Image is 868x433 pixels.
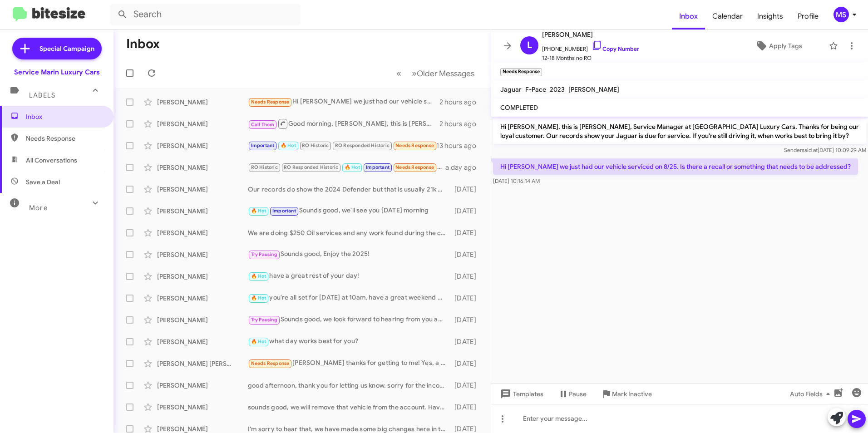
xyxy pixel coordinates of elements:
span: Mark Inactive [612,386,652,402]
button: Previous [391,64,407,83]
input: Search [110,4,301,25]
div: [PERSON_NAME] [157,119,248,128]
span: Important [272,208,296,214]
div: Sounds good, Enjoy the 2025! [248,249,450,260]
span: Needs Response [395,143,434,148]
a: Inbox [672,3,705,30]
div: [DATE] [450,207,483,216]
span: Sender [DATE] 10:09:29 AM [784,147,866,153]
button: Mark Inactive [594,386,659,402]
div: [PERSON_NAME] [157,141,248,150]
div: you're all set for [DATE] at 10am, have a great weekend and we will see you [DATE] morning! [248,293,450,303]
span: 🔥 Hot [251,339,266,344]
span: Jaguar [500,85,522,93]
a: Insights [750,3,790,30]
div: [DATE] [450,381,483,390]
span: Auto Fields [790,386,833,402]
span: RO Responded Historic [284,164,338,170]
span: Needs Response [251,99,290,105]
div: We are doing $250 Oil services and any work found during the complimentary multipoint inspection ... [248,228,450,237]
button: Next [406,64,480,83]
span: Apply Tags [769,38,802,54]
nav: Page navigation example [391,64,480,83]
div: [PERSON_NAME] [157,163,248,172]
div: Sounds good, we look forward to hearing from you and hope your healing process goes well. [248,315,450,325]
div: [PERSON_NAME] [157,185,248,194]
span: Profile [790,3,826,30]
div: 2 hours ago [439,98,483,107]
div: have a great rest of your day! [248,271,450,281]
span: [PERSON_NAME] [542,29,639,40]
div: [DATE] [450,228,483,237]
div: Sounds good, we'll see you [DATE] morning [248,206,450,216]
span: Needs Response [26,134,103,143]
span: RO Historic [251,164,278,170]
div: [DATE] [450,359,483,368]
span: Needs Response [395,164,434,170]
div: [DATE] [450,403,483,412]
div: sounds good, we will remove that vehicle from the account. Have a great day! [248,403,450,412]
div: [DATE] [450,337,483,346]
div: I don't know right now.... Out of the country [248,140,436,151]
div: [DATE] [450,315,483,325]
p: Hi [PERSON_NAME], this is [PERSON_NAME], Service Manager at [GEOGRAPHIC_DATA] Luxury Cars. Thanks... [493,118,866,144]
button: Apply Tags [732,38,824,54]
span: 🔥 Hot [251,295,266,301]
span: [DATE] 10:16:14 AM [493,177,540,184]
button: MS [826,7,858,22]
div: We are scheduled for 9:30 [DATE]! [248,162,445,172]
div: Service Marin Luxury Cars [14,68,100,77]
span: Special Campaign [39,44,94,53]
button: Pause [551,386,594,402]
p: Hi [PERSON_NAME] we just had our vehicle serviced on 8/25. Is there a recall or something that ne... [493,158,858,175]
div: MS [833,7,849,22]
button: Auto Fields [783,386,841,402]
span: 🔥 Hot [345,164,360,170]
a: Calendar [705,3,750,30]
div: [DATE] [450,250,483,259]
div: [PERSON_NAME] [157,98,248,107]
span: F-Pace [525,85,546,93]
div: [DATE] [450,294,483,303]
div: [DATE] [450,272,483,281]
span: Templates [498,386,543,402]
span: Needs Response [251,360,290,366]
div: [PERSON_NAME] [PERSON_NAME] [157,359,248,368]
span: Older Messages [417,69,474,79]
div: [PERSON_NAME] [157,337,248,346]
div: a day ago [445,163,483,172]
div: [DATE] [450,185,483,194]
span: More [29,204,48,212]
div: [PERSON_NAME] [157,381,248,390]
span: 🔥 Hot [251,208,266,214]
div: [PERSON_NAME] thanks for getting to me! Yes, a few things to work on. You probably need it for a ... [248,358,450,369]
div: good afternoon, thank you for letting us know. sorry for the inconvenience. [248,381,450,390]
div: [PERSON_NAME] [157,207,248,216]
span: All Conversations [26,156,77,165]
h1: Inbox [126,37,160,51]
a: Special Campaign [12,38,102,59]
span: 2023 [550,85,565,93]
button: Templates [491,386,551,402]
span: Labels [29,91,55,99]
span: 🔥 Hot [281,143,296,148]
span: RO Responded Historic [335,143,390,148]
span: Important [366,164,390,170]
div: [PERSON_NAME] [157,315,248,325]
span: Pause [569,386,587,402]
a: Copy Number [592,45,639,52]
small: Needs Response [500,68,542,76]
span: [PERSON_NAME] [568,85,619,93]
div: [PERSON_NAME] [157,250,248,259]
span: Call Them [251,122,275,128]
div: Hi [PERSON_NAME] we just had our vehicle serviced on 8/25. Is there a recall or something that ne... [248,97,439,107]
span: Important [251,143,275,148]
div: 13 hours ago [436,141,483,150]
span: COMPLETED [500,103,538,112]
div: [PERSON_NAME] [157,403,248,412]
div: [PERSON_NAME] [157,272,248,281]
span: Inbox [26,112,103,121]
div: [PERSON_NAME] [157,228,248,237]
